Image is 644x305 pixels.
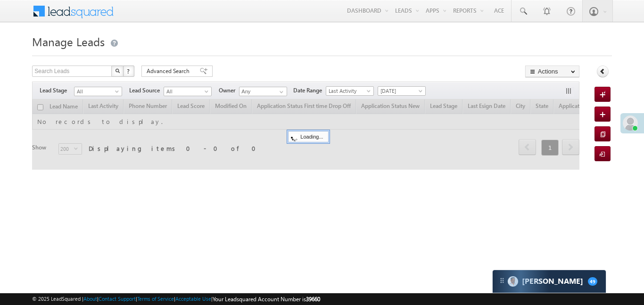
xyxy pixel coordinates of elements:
[74,87,122,96] a: All
[326,86,374,96] a: Last Activity
[127,67,131,75] span: ?
[492,270,606,293] div: carter-dragCarter[PERSON_NAME]49
[239,87,287,96] input: Type to Search
[123,66,134,77] button: ?
[175,296,211,302] a: Acceptable Use
[378,86,426,96] a: [DATE]
[32,295,320,304] span: © 2025 LeadSquared | | | | |
[293,86,326,95] span: Date Range
[40,86,74,95] span: Lead Stage
[306,296,320,303] span: 39660
[326,87,371,95] span: Last Activity
[74,87,119,96] span: All
[288,131,328,142] div: Loading...
[137,296,174,302] a: Terms of Service
[498,277,506,284] img: carter-drag
[588,277,597,286] span: 49
[274,87,286,97] a: Show All Items
[378,87,423,95] span: [DATE]
[219,86,239,95] span: Owner
[129,86,164,95] span: Lead Source
[99,296,136,302] a: Contact Support
[525,66,579,77] button: Actions
[115,68,120,73] img: Search
[83,296,97,302] a: About
[164,87,212,96] a: All
[147,67,192,75] span: Advanced Search
[213,296,320,303] span: Your Leadsquared Account Number is
[32,34,105,49] span: Manage Leads
[164,87,209,96] span: All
